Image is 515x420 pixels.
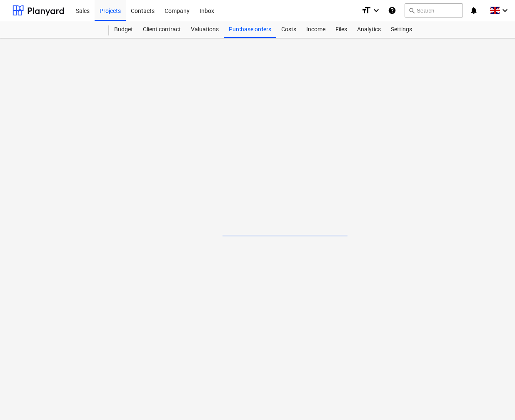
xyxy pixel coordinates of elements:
span: search [408,7,415,14]
a: Income [301,21,330,38]
a: Costs [276,21,301,38]
a: Analytics [352,21,386,38]
i: keyboard_arrow_down [371,5,381,15]
i: notifications [470,5,478,15]
a: Valuations [186,21,224,38]
a: Files [330,21,352,38]
i: Knowledge base [388,5,396,15]
a: Client contract [138,21,186,38]
a: Budget [109,21,138,38]
i: format_size [361,5,371,15]
button: Search [405,3,463,18]
i: keyboard_arrow_down [500,5,510,15]
a: Settings [386,21,417,38]
a: Purchase orders [224,21,276,38]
